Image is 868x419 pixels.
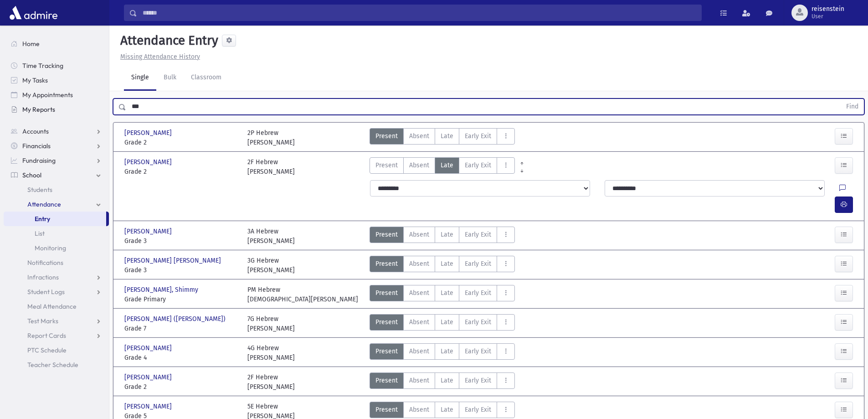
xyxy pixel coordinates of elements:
[27,331,66,340] span: Report Cards
[409,347,429,356] span: Absent
[124,128,174,138] span: [PERSON_NAME]
[375,259,398,269] span: Present
[4,73,109,88] a: My Tasks
[4,328,109,343] a: Report Cards
[465,230,491,239] span: Early Exit
[375,230,398,239] span: Present
[465,347,491,356] span: Early Exit
[22,156,56,165] span: Fundraising
[370,157,515,176] div: AttTypes
[35,229,45,238] span: List
[124,167,238,176] span: Grade 2
[27,186,52,194] span: Students
[124,314,227,324] span: [PERSON_NAME] ([PERSON_NAME])
[4,357,109,372] a: Teacher Schedule
[370,314,515,333] div: AttTypes
[4,285,109,299] a: Student Logs
[124,402,174,411] span: [PERSON_NAME]
[124,236,238,246] span: Grade 3
[4,212,106,226] a: Entry
[22,171,41,179] span: School
[441,347,453,356] span: Late
[812,13,844,20] span: User
[4,241,109,255] a: Monitoring
[27,346,67,354] span: PTC Schedule
[27,288,65,296] span: Student Logs
[124,138,238,147] span: Grade 2
[841,99,864,114] button: Find
[465,376,491,385] span: Early Exit
[4,153,109,168] a: Fundraising
[35,215,50,223] span: Entry
[441,317,453,327] span: Late
[4,343,109,357] a: PTC Schedule
[409,160,429,170] span: Absent
[441,259,453,269] span: Late
[124,372,174,382] span: [PERSON_NAME]
[27,317,58,325] span: Test Marks
[4,36,109,51] a: Home
[409,259,429,269] span: Absent
[370,372,515,392] div: AttTypes
[22,76,48,84] span: My Tasks
[124,295,238,304] span: Grade Primary
[370,343,515,362] div: AttTypes
[247,256,295,275] div: 3G Hebrew [PERSON_NAME]
[247,128,295,147] div: 2P Hebrew [PERSON_NAME]
[22,91,73,99] span: My Appointments
[7,4,60,22] img: AdmirePro
[465,259,491,269] span: Early Exit
[370,285,515,304] div: AttTypes
[27,302,77,310] span: Meal Attendance
[27,259,63,267] span: Notifications
[4,314,109,328] a: Test Marks
[27,273,59,281] span: Infractions
[441,160,453,170] span: Late
[22,127,49,135] span: Accounts
[375,131,398,141] span: Present
[124,256,223,265] span: [PERSON_NAME] [PERSON_NAME]
[4,124,109,139] a: Accounts
[409,317,429,327] span: Absent
[4,270,109,285] a: Infractions
[120,53,200,61] u: Missing Attendance History
[4,88,109,102] a: My Appointments
[117,53,200,61] a: Missing Attendance History
[247,157,295,176] div: 2F Hebrew [PERSON_NAME]
[465,131,491,141] span: Early Exit
[375,347,398,356] span: Present
[375,317,398,327] span: Present
[124,353,238,362] span: Grade 4
[441,405,453,414] span: Late
[22,105,55,114] span: My Reports
[409,131,429,141] span: Absent
[4,139,109,153] a: Financials
[137,5,701,21] input: Search
[247,285,358,304] div: PM Hebrew [DEMOGRAPHIC_DATA][PERSON_NAME]
[4,226,109,241] a: List
[4,255,109,270] a: Notifications
[465,160,491,170] span: Early Exit
[27,200,61,208] span: Attendance
[465,288,491,298] span: Early Exit
[441,376,453,385] span: Late
[117,33,218,48] h5: Attendance Entry
[22,40,40,48] span: Home
[409,376,429,385] span: Absent
[22,142,51,150] span: Financials
[4,182,109,197] a: Students
[4,197,109,212] a: Attendance
[4,168,109,182] a: School
[370,128,515,147] div: AttTypes
[375,405,398,414] span: Present
[184,65,229,91] a: Classroom
[124,382,238,392] span: Grade 2
[247,314,295,333] div: 7G Hebrew [PERSON_NAME]
[375,288,398,298] span: Present
[465,317,491,327] span: Early Exit
[370,227,515,246] div: AttTypes
[441,230,453,239] span: Late
[156,65,184,91] a: Bulk
[124,265,238,275] span: Grade 3
[441,288,453,298] span: Late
